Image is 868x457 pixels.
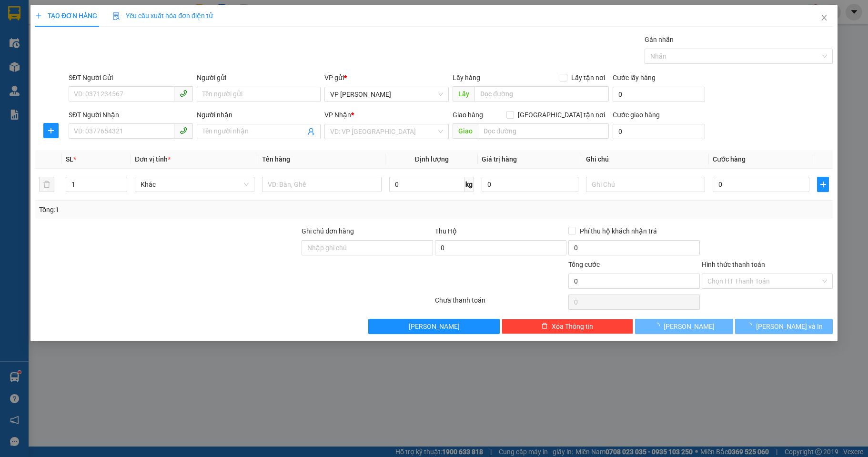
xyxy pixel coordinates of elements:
span: SL [65,155,73,163]
span: Giao hàng [453,111,483,119]
span: Xóa Thông tin [552,321,593,332]
input: 0 [482,177,578,192]
span: Phí thu hộ khách nhận trả [576,226,661,236]
label: Gán nhãn [645,36,674,43]
label: Cước giao hàng [613,111,660,119]
span: Khác [141,177,249,192]
span: loading [653,323,664,329]
div: Người nhận [196,110,321,120]
input: Cước lấy hàng [613,87,705,102]
div: Người gửi [196,72,321,83]
span: user-add [307,128,315,135]
span: Lấy tận nơi [567,72,609,83]
span: delete [541,323,548,330]
button: deleteXóa Thông tin [502,319,633,334]
div: Chưa thanh toán [434,295,567,312]
span: loading [745,323,756,329]
span: [PERSON_NAME] và In [756,321,822,332]
div: SĐT Người Nhận [69,110,193,120]
img: icon [112,12,120,20]
span: plus [44,127,58,134]
input: Ghi chú đơn hàng [302,240,433,255]
span: [PERSON_NAME] [409,321,460,332]
span: [GEOGRAPHIC_DATA] tận nơi [514,110,609,120]
span: Đơn vị tính [135,155,171,163]
span: Tên hàng [262,155,290,163]
button: plus [817,177,829,192]
input: VD: Bàn, Ghế [262,177,382,192]
span: Giao [453,123,478,139]
input: Cước giao hàng [613,124,705,139]
button: [PERSON_NAME] [635,319,733,334]
span: plus [818,181,829,188]
span: Định lượng [414,155,448,163]
span: Giá trị hàng [482,155,517,163]
input: Dọc đường [474,86,609,102]
span: kg [464,177,474,192]
div: VP gửi [324,72,449,83]
input: Dọc đường [478,123,609,139]
span: Yêu cầu xuất hóa đơn điện tử [112,12,213,20]
span: VP Nguyễn Quốc Trị [330,87,443,102]
span: Tổng cước [568,261,600,268]
span: phone [179,90,187,97]
span: phone [179,127,187,134]
button: plus [43,123,59,138]
button: delete [39,177,54,192]
button: Close [811,5,838,31]
span: plus [35,12,42,19]
label: Cước lấy hàng [613,74,656,81]
div: SĐT Người Gửi [69,72,193,83]
span: close [820,14,828,21]
label: Hình thức thanh toán [701,261,765,268]
span: TẠO ĐƠN HÀNG [35,12,97,20]
span: VP Nhận [324,111,351,119]
span: Cước hàng [713,155,746,163]
button: [PERSON_NAME] [368,319,500,334]
label: Ghi chú đơn hàng [302,227,354,235]
div: Tổng: 1 [39,204,335,215]
span: [PERSON_NAME] [664,321,715,332]
th: Ghi chú [582,150,709,169]
input: Ghi Chú [585,177,705,192]
span: Thu Hộ [435,227,457,235]
span: Lấy [453,86,474,102]
span: Lấy hàng [453,74,480,81]
button: [PERSON_NAME] và In [735,319,833,334]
